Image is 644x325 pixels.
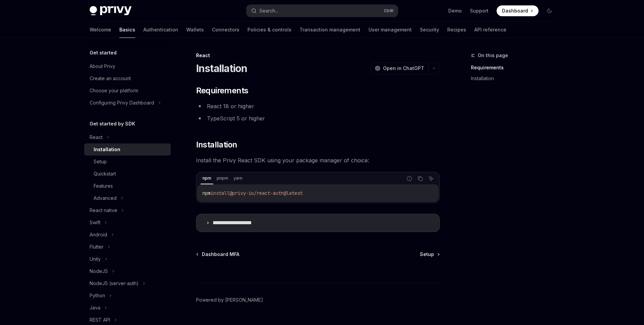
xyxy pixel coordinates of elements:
a: Basics [119,22,135,38]
li: React 18 or higher [196,101,440,111]
div: REST API [90,316,110,324]
a: Features [84,180,171,192]
span: Dashboard MFA [202,251,239,258]
a: Dashboard MFA [197,251,239,258]
a: Transaction management [300,22,360,38]
a: Wallets [186,22,204,38]
a: Welcome [90,22,111,38]
div: Java [90,304,100,312]
span: npm [202,190,211,196]
div: Quickstart [94,170,116,178]
button: Copy the contents from the code block [416,174,425,183]
div: Configuring Privy Dashboard [90,99,154,107]
a: Quickstart [84,168,171,180]
div: NodeJS (server-auth) [90,279,139,287]
div: Unity [90,255,101,263]
h5: Get started by SDK [90,120,135,128]
span: Open in ChatGPT [383,65,424,72]
a: Recipes [447,22,466,38]
a: Support [470,7,488,14]
div: Choose your platform [90,87,138,95]
span: On this page [478,51,508,60]
a: Demo [448,7,462,14]
a: Requirements [471,62,560,73]
a: Choose your platform [84,85,171,97]
button: Report incorrect code [405,174,414,183]
li: TypeScript 5 or higher [196,114,440,123]
div: Flutter [90,243,103,251]
a: Powered by [PERSON_NAME] [196,297,263,303]
div: NodeJS [90,267,108,275]
div: Python [90,292,105,300]
div: Features [94,182,113,190]
span: Setup [420,251,434,258]
a: Installation [471,73,560,84]
a: Dashboard [497,5,539,16]
a: Connectors [212,22,239,38]
div: Create an account [90,74,131,83]
a: Setup [420,251,439,258]
span: Installation [196,139,237,150]
a: Installation [84,143,171,156]
span: @privy-io/react-auth@latest [230,190,303,196]
button: Ask AI [427,174,435,183]
a: Policies & controls [247,22,291,38]
button: Search...CtrlK [246,5,398,17]
div: Search... [259,7,278,15]
span: Requirements [196,85,248,96]
span: Install the Privy React SDK using your package manager of choice: [196,156,440,165]
div: Setup [94,158,107,166]
a: About Privy [84,60,171,72]
div: React native [90,206,117,214]
div: npm [200,174,213,182]
img: dark logo [90,6,132,16]
div: pnpm [215,174,230,182]
a: Security [420,22,439,38]
a: Create an account [84,72,171,85]
span: Dashboard [502,7,528,14]
div: About Privy [90,62,115,70]
div: React [196,52,440,59]
h5: Get started [90,49,117,57]
button: Toggle dark mode [544,5,555,16]
button: Open in ChatGPT [371,63,428,74]
a: Setup [84,156,171,168]
div: React [90,133,102,141]
div: yarn [232,174,244,182]
h1: Installation [196,62,247,74]
a: Authentication [143,22,178,38]
div: Installation [94,145,120,154]
a: User management [368,22,412,38]
span: Ctrl K [384,8,394,14]
a: API reference [474,22,506,38]
span: install [211,190,230,196]
div: Android [90,231,107,239]
div: Advanced [94,194,117,202]
div: Swift [90,218,100,227]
